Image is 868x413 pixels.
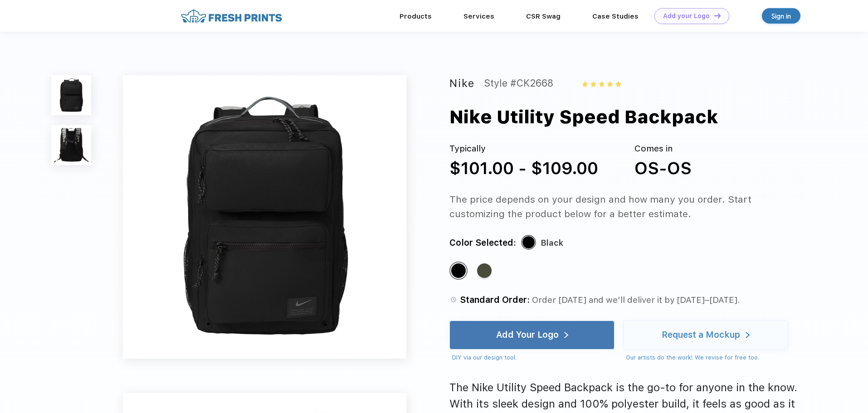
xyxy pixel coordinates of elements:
[634,155,692,181] div: OS-OS
[663,12,710,20] div: Add your Logo
[714,13,721,18] img: DT
[51,75,91,115] img: func=resize&h=100
[400,12,432,20] a: Products
[449,75,474,92] div: Nike
[123,75,406,359] img: func=resize&h=640
[477,263,492,278] div: Cargo Khaki
[607,81,613,87] img: yellow_star.svg
[762,8,800,24] a: Sign in
[599,81,605,87] img: yellow_star.svg
[496,330,559,340] div: Add Your Logo
[449,155,598,181] div: $101.00 - $109.00
[626,353,788,362] div: Our artists do the work! We revise for free too.
[590,81,596,87] img: yellow_star.svg
[460,295,530,305] span: Standard Order:
[449,192,805,221] div: The price depends on your design and how many you order. Start customizing the product below for ...
[771,11,791,21] div: Sign in
[746,332,750,339] img: white arrow
[449,103,718,131] div: Nike Utility Speed Backpack
[178,8,285,24] img: fo%20logo%202.webp
[615,81,621,87] img: yellow_star.svg
[449,236,516,250] div: Color Selected:
[452,353,614,362] div: DIY via our design tool.
[532,295,740,305] span: Order [DATE] and we’ll deliver it by [DATE]–[DATE].
[484,75,553,92] div: Style #CK2668
[449,296,458,304] img: standard order
[541,236,563,250] div: Black
[451,263,466,278] div: Black
[634,142,692,155] div: Comes in
[662,330,740,340] div: Request a Mockup
[582,81,588,87] img: yellow_star.svg
[51,125,91,165] img: func=resize&h=100
[564,332,568,339] img: white arrow
[449,142,598,155] div: Typically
